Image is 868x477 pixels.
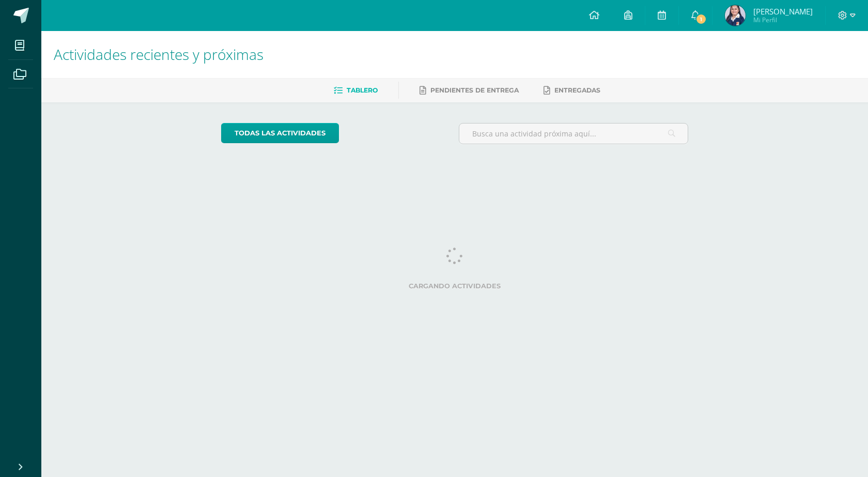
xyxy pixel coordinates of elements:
label: Cargando actividades [221,282,689,290]
a: Pendientes de entrega [420,82,519,99]
span: [PERSON_NAME] [753,6,813,17]
span: Entregadas [554,86,600,94]
input: Busca una actividad próxima aquí... [459,124,688,144]
a: Entregadas [544,82,600,99]
span: Mi Perfil [753,16,813,24]
a: Tablero [334,82,378,99]
span: 1 [695,13,707,25]
a: todas las Actividades [221,123,339,143]
span: Actividades recientes y próximas [54,44,263,64]
span: Pendientes de entrega [430,86,519,94]
img: 4dc7e5a1b5d2806466f8593d4becd2a2.png [725,5,746,26]
span: Tablero [347,86,378,94]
